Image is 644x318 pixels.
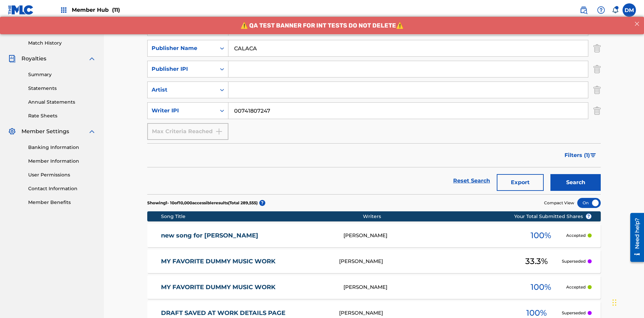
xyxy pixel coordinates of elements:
div: Song Title [161,213,363,220]
a: Rate Sheets [28,112,96,119]
span: Member Settings [21,127,69,136]
button: Filters (1) [560,147,601,164]
button: Search [550,174,601,191]
img: Delete Criterion [593,40,601,57]
img: Top Rightsholders [60,6,68,14]
span: Filters ( 1 ) [565,151,590,159]
a: MY FAVORITE DUMMY MUSIC WORK [161,258,330,265]
a: Reset Search [450,173,493,188]
div: Writers [363,213,535,220]
span: ⚠️ QA TEST BANNER FOR INT TESTS DO NOT DELETE⚠️ [240,5,404,12]
a: Annual Statements [28,99,96,106]
img: search [580,6,588,14]
a: Statements [28,85,96,92]
img: Delete Criterion [593,82,601,98]
div: Drag [612,293,616,313]
img: expand [88,127,96,136]
a: new song for [PERSON_NAME] [161,232,335,240]
div: Notifications [612,7,619,13]
a: MY FAVORITE DUMMY MUSIC WORK [161,283,335,291]
div: Help [594,3,608,17]
div: Publisher IPI [152,65,212,73]
span: ? [259,200,265,206]
iframe: Resource Center [625,210,644,265]
p: Superseded [562,258,586,264]
img: filter [590,153,596,157]
img: Delete Criterion [593,102,601,119]
img: help [597,6,605,14]
span: Royalties [21,55,46,63]
span: Member Hub [72,6,120,14]
span: 100 % [531,229,551,242]
div: User Menu [623,3,636,17]
div: [PERSON_NAME] [343,232,516,240]
span: 33.3 % [525,255,548,267]
p: Accepted [566,232,586,238]
div: Writer IPI [152,107,212,115]
a: Banking Information [28,144,96,151]
img: MLC Logo [8,5,34,15]
button: Export [497,174,544,191]
div: [PERSON_NAME] [339,309,512,317]
a: User Permissions [28,171,96,178]
span: 100 % [531,281,551,293]
a: Contact Information [28,185,96,192]
span: Your Total Submitted Shares [514,213,592,220]
iframe: Chat Widget [610,286,644,318]
div: Artist [152,86,212,94]
p: Accepted [566,284,586,290]
img: Member Settings [8,127,16,136]
p: Superseded [562,310,586,316]
img: expand [88,55,96,63]
span: Compact View [544,200,574,206]
a: Match History [28,40,96,47]
a: DRAFT SAVED AT WORK DETAILS PAGE [161,309,330,317]
div: [PERSON_NAME] [339,258,512,265]
a: Public Search [577,3,590,17]
a: Summary [28,71,96,78]
a: Member Benefits [28,199,96,206]
p: Showing 1 - 10 of 10,000 accessible results (Total 289,555 ) [147,200,258,206]
div: [PERSON_NAME] [343,283,516,291]
div: Publisher Name [152,44,212,52]
a: Member Information [28,158,96,165]
span: ? [586,214,591,219]
img: Royalties [8,55,16,63]
span: (11) [112,7,120,13]
img: Delete Criterion [593,61,601,77]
